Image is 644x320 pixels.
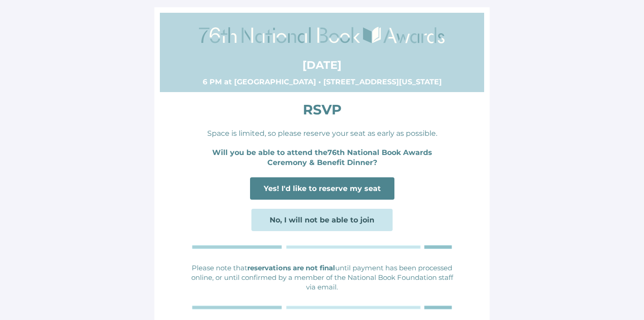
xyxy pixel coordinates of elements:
strong: [DATE] [302,58,342,72]
p: RSVP [190,100,454,119]
span: Yes! I'd like to reserve my seat [264,184,381,193]
a: Yes! I'd like to reserve my seat [250,177,394,200]
a: No, I will not be able to join [251,209,393,231]
span: No, I will not be able to join [270,216,374,224]
p: 6 PM at [GEOGRAPHIC_DATA] • [STREET_ADDRESS][US_STATE] [190,77,454,87]
strong: Will you be able to attend the [212,148,327,157]
p: Please note that until payment has been processed online, or until confirmed by a member of the N... [190,263,454,292]
p: Space is limited, so please reserve your seat as early as possible. [190,129,454,139]
strong: reservations are not final [247,263,335,272]
strong: 76th National Book Awards Ceremony & Benefit Dinner? [267,148,432,167]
